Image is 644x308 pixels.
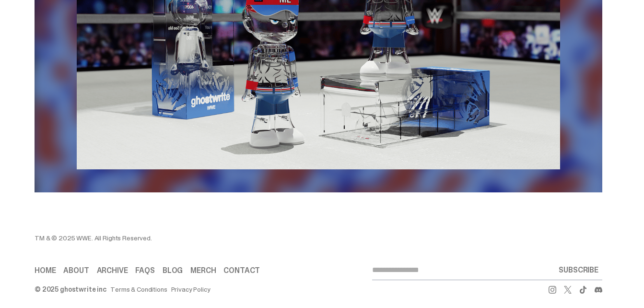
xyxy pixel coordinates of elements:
a: Contact [223,267,260,274]
div: © 2025 ghostwrite inc [35,286,106,293]
a: Archive [97,267,128,274]
a: Home [35,267,56,274]
div: TM & © 2025 WWE. All Rights Reserved. [35,235,418,241]
a: Blog [163,267,183,274]
a: FAQs [135,267,154,274]
a: About [63,267,89,274]
a: Privacy Policy [171,286,211,293]
a: Merch [190,267,216,274]
a: Terms & Conditions [110,286,167,293]
button: SUBSCRIBE [555,261,602,280]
